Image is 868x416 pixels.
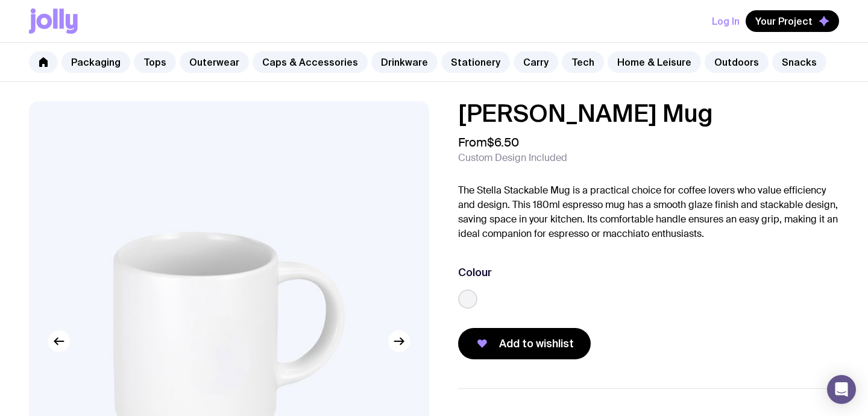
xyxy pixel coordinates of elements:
span: Add to wishlist [499,336,574,351]
a: Packaging [61,51,130,73]
a: Outerwear [180,51,249,73]
a: Caps & Accessories [253,51,368,73]
a: Carry [514,51,558,73]
span: $6.50 [487,134,519,150]
button: Your Project [746,10,839,32]
button: Log In [712,10,740,32]
span: From [458,135,519,150]
a: Drinkware [371,51,438,73]
a: Home & Leisure [608,51,701,73]
a: Tech [562,51,604,73]
a: Outdoors [705,51,769,73]
p: The Stella Stackable Mug is a practical choice for coffee lovers who value efficiency and design.... [458,183,839,241]
h1: [PERSON_NAME] Mug [458,101,839,125]
a: Snacks [772,51,826,73]
span: Custom Design Included [458,152,567,164]
button: Add to wishlist [458,328,591,359]
h3: Colour [458,265,492,280]
a: Tops [134,51,176,73]
span: Your Project [755,15,813,27]
div: Open Intercom Messenger [827,375,856,404]
a: Stationery [441,51,510,73]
